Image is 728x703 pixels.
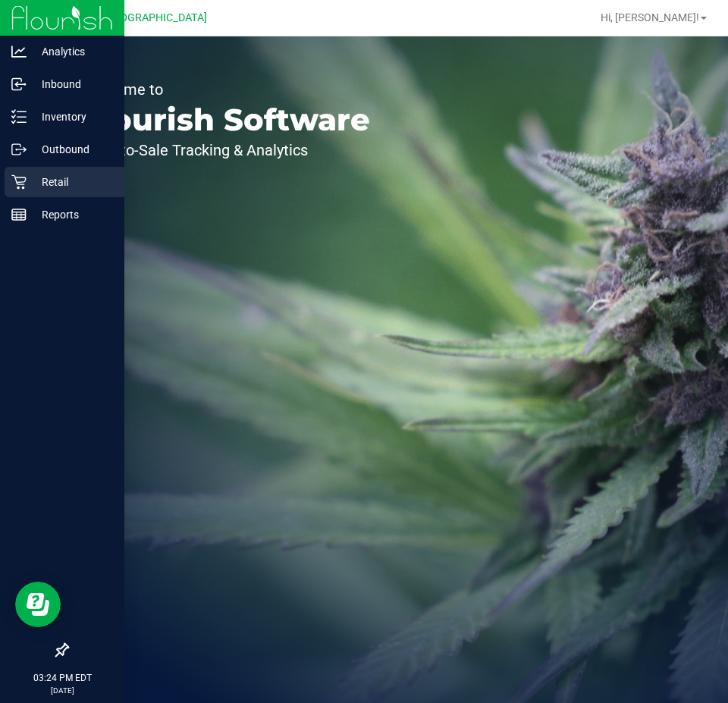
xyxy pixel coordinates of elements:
[7,671,118,685] p: 03:24 PM EDT
[601,11,699,24] span: Hi, [PERSON_NAME]!
[11,109,27,124] inline-svg: Inventory
[82,82,370,97] p: Welcome to
[103,11,207,24] span: [GEOGRAPHIC_DATA]
[27,206,118,224] p: Reports
[11,77,27,92] inline-svg: Inbound
[27,75,118,93] p: Inbound
[27,108,118,126] p: Inventory
[27,140,118,158] p: Outbound
[82,105,370,135] p: Flourish Software
[11,44,27,59] inline-svg: Analytics
[82,143,370,158] p: Seed-to-Sale Tracking & Analytics
[27,173,118,191] p: Retail
[11,207,27,222] inline-svg: Reports
[11,174,27,190] inline-svg: Retail
[7,685,118,696] p: [DATE]
[27,42,118,61] p: Analytics
[11,142,27,157] inline-svg: Outbound
[15,582,61,627] iframe: Resource center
